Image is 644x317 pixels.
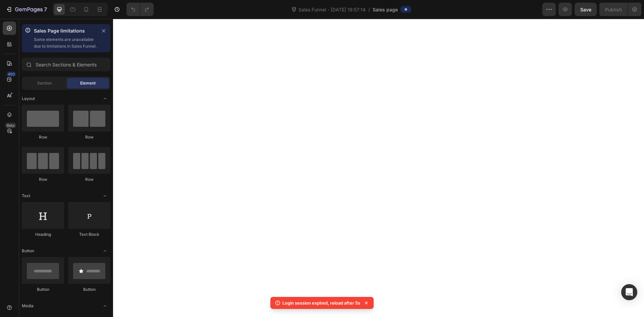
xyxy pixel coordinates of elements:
p: Some elements are unavailable due to limitations in Sales Funnel. [34,36,97,50]
span: Sales Funnel - [DATE] 19:57:14 [297,6,367,13]
span: Layout [22,96,35,102]
div: Row [22,134,64,140]
div: Row [68,134,110,140]
iframe: Design area [113,19,644,317]
div: Button [22,286,64,293]
span: Toggle open [100,93,110,104]
button: 7 [3,3,50,16]
button: Publish [599,3,628,16]
span: Button [22,248,34,254]
span: Section [37,80,52,86]
span: Media [22,303,34,309]
p: Sales Page limitations [34,27,97,35]
div: Row [68,176,110,182]
div: Heading [22,231,64,237]
div: Button [68,286,110,293]
div: Beta [5,123,16,128]
div: 450 [6,71,16,77]
span: Toggle open [100,301,110,311]
span: Toggle open [100,246,110,256]
input: Search Sections & Elements [22,58,110,71]
span: Sales page [373,6,398,13]
p: Login session expired, reload after 5s [282,300,360,306]
div: Undo/Redo [126,3,154,16]
div: Publish [605,6,622,13]
p: 7 [44,5,47,13]
button: Save [575,3,597,16]
div: Text Block [68,231,110,237]
div: Row [22,176,64,182]
span: / [368,6,370,13]
span: Toggle open [100,191,110,201]
div: Open Intercom Messenger [621,284,637,300]
span: Save [580,7,591,12]
span: Text [22,193,30,199]
span: Element [80,80,96,86]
